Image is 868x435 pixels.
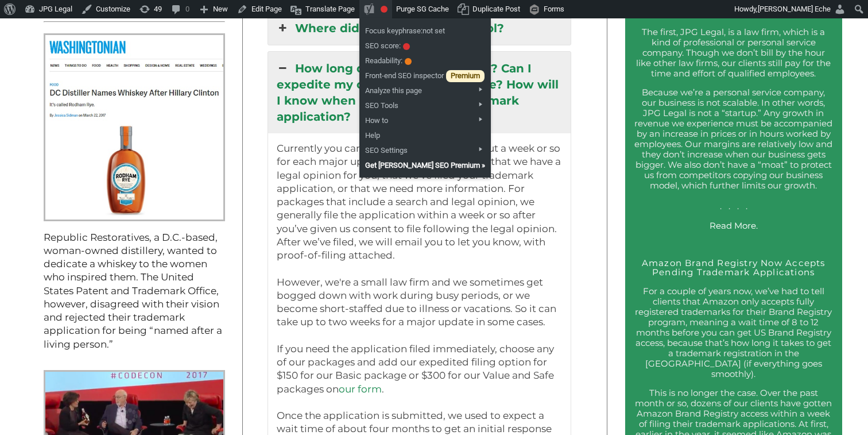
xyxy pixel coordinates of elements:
[758,5,831,13] span: [PERSON_NAME] Eche
[359,141,491,156] div: SEO Settings
[359,67,491,82] a: Front-end SEO inspector
[405,58,412,65] div: OK
[634,286,834,379] p: For a couple of years now, we’ve had to tell clients that Amazon only accepts fully registered tr...
[381,6,387,13] div: Focus keyphrase not set
[44,33,226,222] img: Rodham Rye People Screenshot
[710,220,758,231] a: Read More.
[446,70,485,82] span: Premium
[339,383,382,395] a: our form
[359,52,491,67] div: Readability:
[359,22,491,37] div: Focus keyphrase:
[268,52,571,133] a: How long does the process take? Can I expedite my order for faster service? How will I know when ...
[359,111,491,126] div: How to
[359,97,491,111] div: SEO Tools
[403,43,410,50] div: Focus keyphrase not set
[423,22,445,40] span: not set
[359,82,491,97] div: Analyze this page
[359,126,491,141] a: Help
[359,37,491,52] div: SEO score:
[44,231,226,351] p: Republic Restoratives, a D.C.-based, woman-owned distillery, wanted to dedicate a whiskey to the ...
[634,27,834,79] p: The first, JPG Legal, is a law firm, which is a kind of professional or personal service company....
[365,156,485,175] a: Get [PERSON_NAME] SEO Premium »
[268,11,571,45] a: Where did you attend law school?
[642,257,826,278] a: Amazon Brand Registry Now Accepts Pending Trademark Applications
[634,87,834,211] p: Because we’re a personal service company, our business is not scalable. In other words, JPG Legal...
